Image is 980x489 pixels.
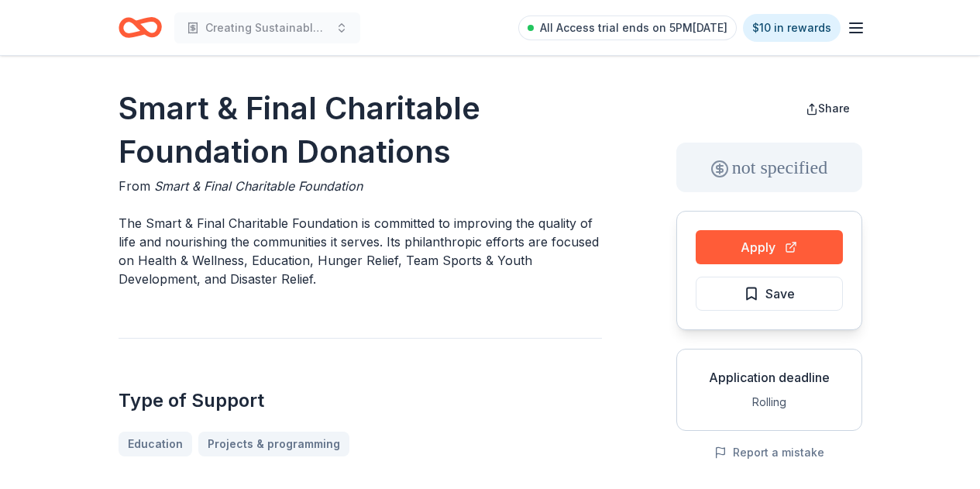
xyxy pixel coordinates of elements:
[696,230,843,264] button: Apply
[765,284,795,304] span: Save
[793,93,862,124] button: Share
[119,214,602,288] p: The Smart & Final Charitable Foundation is committed to improving the quality of life and nourish...
[119,87,602,174] h1: Smart & Final Charitable Foundation Donations
[174,12,360,43] button: Creating Sustainable and Community-owned access to Healthcare Equipments in remote regions in [GE...
[119,432,192,456] a: Education
[119,177,602,195] div: From
[119,9,162,46] a: Home
[676,143,862,192] div: not specified
[198,432,349,456] a: Projects & programming
[689,368,849,387] div: Application deadline
[696,277,843,311] button: Save
[119,388,602,413] h2: Type of Support
[540,19,727,37] span: All Access trial ends on 5PM[DATE]
[518,15,737,40] a: All Access trial ends on 5PM[DATE]
[689,393,849,412] div: Rolling
[818,102,850,115] span: Share
[154,178,363,194] span: Smart & Final Charitable Foundation
[205,19,329,37] span: Creating Sustainable and Community-owned access to Healthcare Equipments in remote regions in [GE...
[714,443,824,462] button: Report a mistake
[743,14,841,42] a: $10 in rewards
